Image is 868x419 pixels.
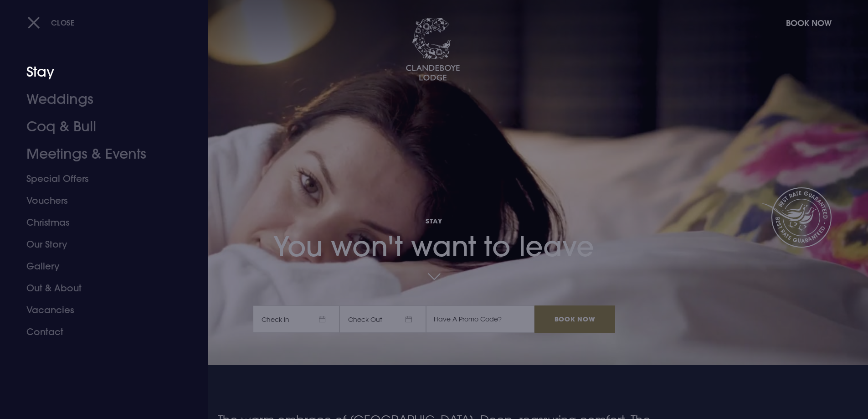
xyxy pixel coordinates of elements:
a: Meetings & Events [26,140,170,168]
a: Out & About [26,277,170,299]
span: Close [51,18,75,27]
a: Our Story [26,233,170,255]
a: Coq & Bull [26,113,170,140]
a: Gallery [26,255,170,277]
a: Weddings [26,86,170,113]
a: Contact [26,321,170,343]
a: Special Offers [26,168,170,190]
a: Christmas [26,212,170,233]
button: Close [27,13,75,32]
a: Vacancies [26,299,170,321]
a: Stay [26,58,170,86]
a: Vouchers [26,190,170,212]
